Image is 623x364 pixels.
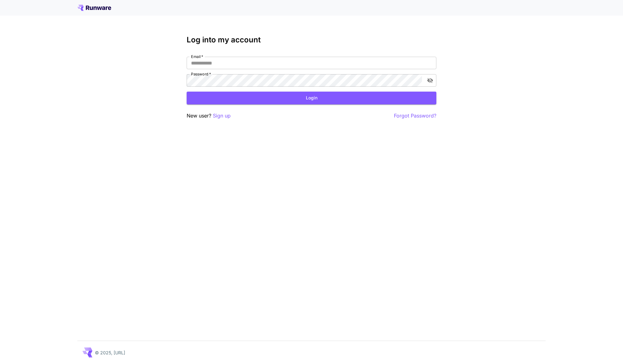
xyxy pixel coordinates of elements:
[95,349,125,356] p: © 2025, [URL]
[424,75,436,86] button: toggle password visibility
[394,112,436,120] button: Forgot Password?
[187,92,436,104] button: Login
[191,54,203,59] label: Email
[187,36,436,44] h3: Log into my account
[213,112,231,120] button: Sign up
[191,71,211,77] label: Password
[187,112,231,120] p: New user?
